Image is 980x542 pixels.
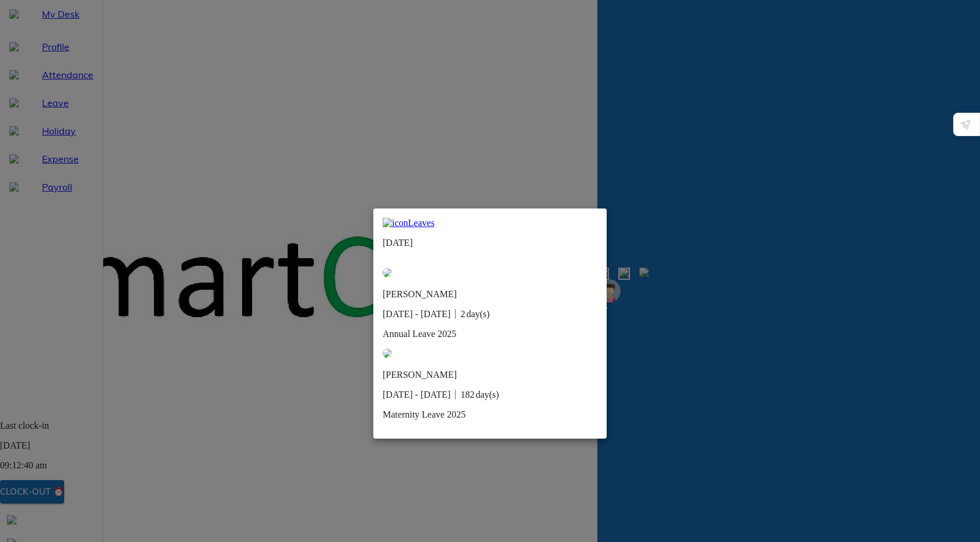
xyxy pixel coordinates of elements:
[383,309,413,319] span: [DATE]
[466,309,489,319] span: day(s)
[383,268,392,277] img: defaultEmp.0e2b4d71.svg
[421,390,451,399] span: [DATE]
[415,390,418,399] span: -
[383,218,597,228] a: iconLeaves
[421,309,451,319] span: [DATE]
[415,309,418,319] span: -
[383,289,512,300] p: Ritika Kumari
[383,218,408,228] img: icon
[383,349,392,358] img: defaultEmp.0e2b4d71.svg
[383,329,597,339] p: Annual Leave 2025
[383,370,512,380] p: Sudha Rai
[383,390,413,399] span: [DATE]
[383,409,597,420] p: Maternity Leave 2025
[383,238,597,248] p: [DATE]
[408,218,435,228] span: Leaves
[460,390,474,399] span: 182
[475,390,499,399] span: day(s)
[460,309,465,319] span: 2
